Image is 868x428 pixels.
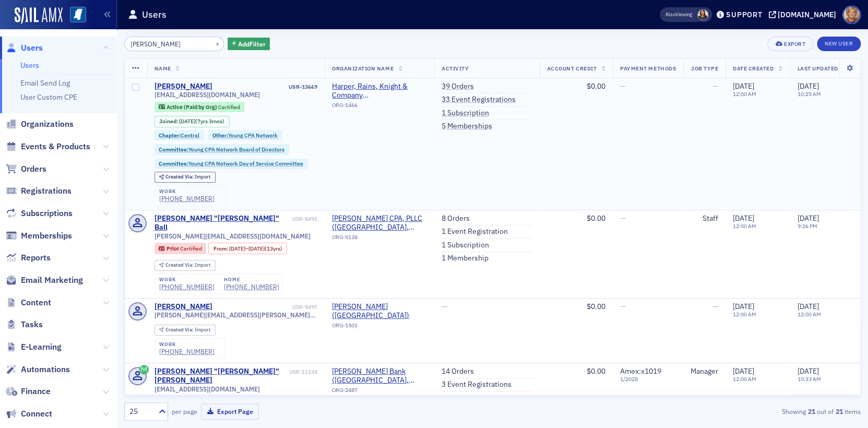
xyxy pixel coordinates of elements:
[442,122,492,131] a: 5 Memberships
[238,39,266,49] span: Add Filter
[797,375,821,383] time: 10:33 AM
[124,37,224,51] input: Search…
[21,364,70,375] span: Automations
[733,302,754,311] span: [DATE]
[587,302,605,311] span: $0.00
[212,132,278,139] a: Other:Young CPA Network
[6,118,74,130] a: Organizations
[620,81,626,91] span: —
[665,11,675,18] div: Also
[778,10,836,19] div: [DOMAIN_NAME]
[6,208,73,219] a: Subscriptions
[767,37,813,51] button: Export
[623,407,861,416] div: Showing out of items
[442,95,516,104] a: 33 Event Registrations
[733,222,756,230] time: 12:00 AM
[691,367,718,376] div: Manager
[167,103,218,111] span: Active (Paid by Org)
[20,78,70,88] a: Email Send Log
[154,82,212,91] div: [PERSON_NAME]
[159,188,215,195] div: work
[129,406,152,417] div: 25
[165,263,210,268] div: Import
[179,118,224,125] div: (7yrs 3mos)
[218,103,240,111] span: Certified
[726,10,762,19] div: Support
[784,41,805,47] div: Export
[442,82,474,91] a: 39 Orders
[165,173,195,180] span: Created Via :
[180,245,202,252] span: Certified
[179,117,195,125] span: [DATE]
[165,326,195,333] span: Created Via :
[154,243,207,254] div: Prior: Prior: Certified
[229,245,245,252] span: [DATE]
[733,81,754,91] span: [DATE]
[6,163,46,175] a: Orders
[20,92,77,102] a: User Custom CPE
[697,9,708,20] span: Noma Burge
[587,81,605,91] span: $0.00
[248,245,264,252] span: [DATE]
[691,214,718,223] div: Staff
[442,227,508,236] a: 1 Event Registration
[332,65,394,72] span: Organization Name
[442,241,489,250] a: 1 Subscription
[733,311,756,318] time: 12:00 AM
[665,11,692,18] span: Viewing
[154,325,216,336] div: Created Via: Import
[547,65,597,72] span: Account Credit
[797,90,821,98] time: 10:25 AM
[154,214,291,232] div: [PERSON_NAME] "[PERSON_NAME]" Ball
[733,65,774,72] span: Date Created
[797,81,818,91] span: [DATE]
[6,319,43,330] a: Tasks
[213,39,222,48] button: ×
[292,216,317,222] div: USR-8491
[154,311,318,319] span: [PERSON_NAME][EMAIL_ADDRESS][PERSON_NAME][PERSON_NAME][DOMAIN_NAME]
[70,7,86,23] img: SailAMX
[229,245,282,252] div: – (13yrs)
[587,213,605,223] span: $0.00
[159,146,284,153] a: Committee:Young CPA Network Board of Directors
[159,195,215,203] div: [PHONE_NUMBER]
[332,82,427,100] a: Harper, Rains, Knight & Company ([GEOGRAPHIC_DATA], [GEOGRAPHIC_DATA])
[21,163,46,175] span: Orders
[6,42,43,54] a: Users
[442,109,489,118] a: 1 Subscription
[620,366,661,376] span: Amex : x1019
[154,116,230,127] div: Joined: 2018-05-09 00:00:00
[154,232,311,240] span: [PERSON_NAME][EMAIL_ADDRESS][DOMAIN_NAME]
[208,243,287,254] div: From: 2012-05-01 00:00:00
[733,366,754,376] span: [DATE]
[159,341,215,348] div: work
[442,380,512,389] a: 3 Event Registrations
[159,283,215,291] a: [PHONE_NUMBER]
[21,297,51,308] span: Content
[712,302,718,311] span: —
[620,302,626,311] span: —
[201,403,259,420] button: Export Page
[620,65,676,72] span: Payment Methods
[213,245,229,252] span: From :
[797,311,821,318] time: 12:00 AM
[21,118,74,130] span: Organizations
[21,230,72,242] span: Memberships
[224,283,279,291] a: [PHONE_NUMBER]
[442,254,489,263] a: 1 Membership
[159,348,215,355] a: [PHONE_NUMBER]
[6,141,90,152] a: Events & Products
[6,275,83,286] a: Email Marketing
[21,275,83,286] span: Email Marketing
[21,185,72,197] span: Registrations
[797,65,838,72] span: Last Updated
[21,408,52,420] span: Connect
[154,302,212,312] div: [PERSON_NAME]
[332,367,427,385] span: Hancock Whitney Bank (Gulfport, MS)
[332,322,427,332] div: ORG-1501
[620,376,676,383] span: 1 / 2028
[834,407,845,416] strong: 21
[332,214,427,232] a: [PERSON_NAME] CPA, PLLC ([GEOGRAPHIC_DATA], [GEOGRAPHIC_DATA])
